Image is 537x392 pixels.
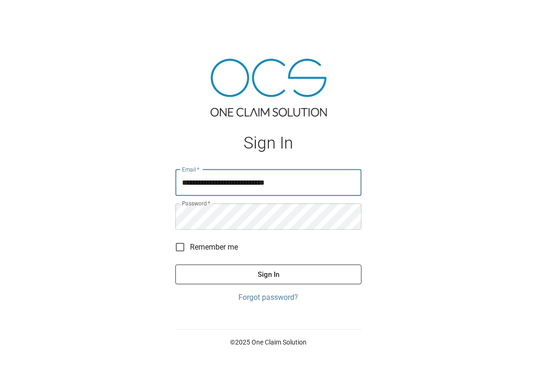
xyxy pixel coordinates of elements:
label: Email [182,165,200,173]
button: Sign In [175,265,362,284]
img: ocs-logo-white-transparent.png [11,6,49,24]
img: ocs-logo-tra.png [211,59,327,117]
p: © 2025 One Claim Solution [175,337,362,347]
a: Forgot password? [175,292,362,303]
h1: Sign In [175,133,362,153]
label: Password [182,199,210,207]
span: Remember me [190,242,238,253]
